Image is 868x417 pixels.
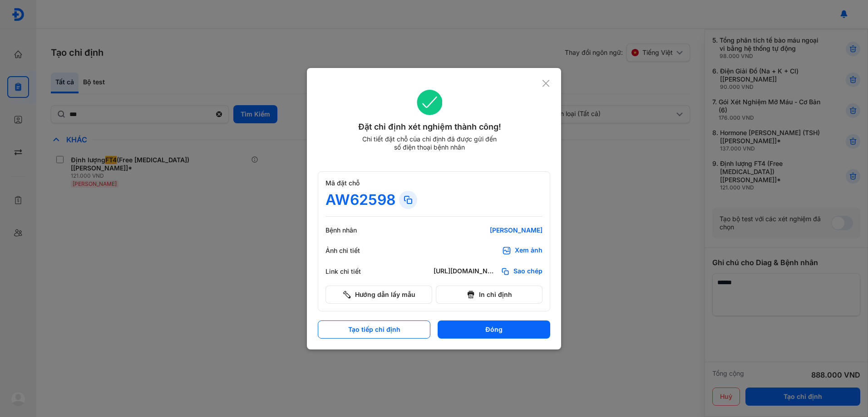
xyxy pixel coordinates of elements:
[436,286,542,304] button: In chỉ định
[513,267,542,276] span: Sao chép
[325,191,395,209] div: AW62598
[325,247,380,255] div: Ảnh chi tiết
[325,267,380,276] div: Link chi tiết
[325,179,542,187] div: Mã đặt chỗ
[438,320,550,339] button: Đóng
[325,226,380,234] div: Bệnh nhân
[515,246,542,255] div: Xem ảnh
[318,121,542,133] div: Đặt chỉ định xét nghiệm thành công!
[318,320,430,339] button: Tạo tiếp chỉ định
[434,267,497,276] div: [URL][DOMAIN_NAME]
[325,286,432,304] button: Hướng dẫn lấy mẫu
[358,135,501,151] div: Chi tiết đặt chỗ của chỉ định đã được gửi đến số điện thoại bệnh nhân
[434,226,542,234] div: [PERSON_NAME]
